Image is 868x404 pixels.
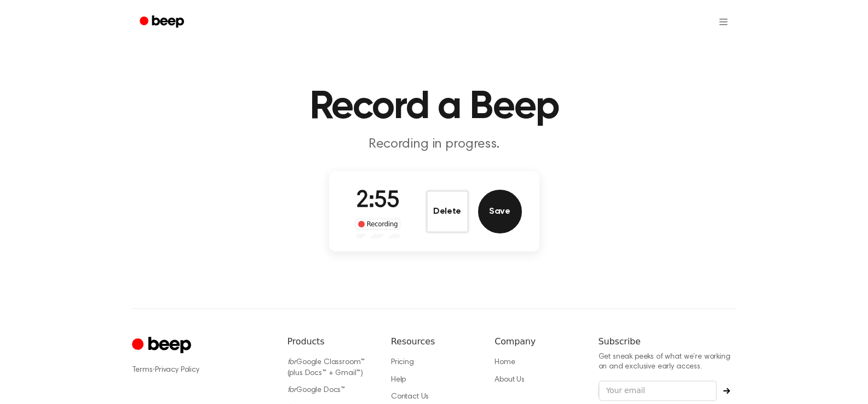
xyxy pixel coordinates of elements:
a: Privacy Policy [155,366,199,374]
a: Cruip [132,335,194,356]
a: forGoogle Classroom™ (plus Docs™ + Gmail™) [288,359,365,377]
i: for [288,359,297,366]
span: 2:55 [356,190,400,213]
a: Contact Us [391,393,429,401]
a: Home [495,359,515,366]
button: Save Audio Record [478,190,522,233]
h6: Resources [391,335,477,348]
a: About Us [495,376,525,384]
h1: Record a Beep [154,87,715,127]
a: Pricing [391,359,414,366]
a: forGoogle Docs™ [288,387,346,394]
h6: Subscribe [599,335,737,348]
button: Open menu [710,9,737,35]
div: Recording [355,219,401,230]
input: Your email [599,380,717,401]
h6: Products [288,335,373,348]
i: for [288,387,297,394]
p: Get sneak peeks of what we’re working on and exclusive early access. [599,353,737,372]
button: Subscribe [717,388,737,394]
a: Terms [132,366,153,374]
h6: Company [495,335,580,348]
a: Help [391,376,406,384]
p: Recording in progress. [224,136,645,154]
a: Beep [132,11,194,33]
button: Delete Audio Record [426,190,469,233]
div: · [132,365,270,376]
